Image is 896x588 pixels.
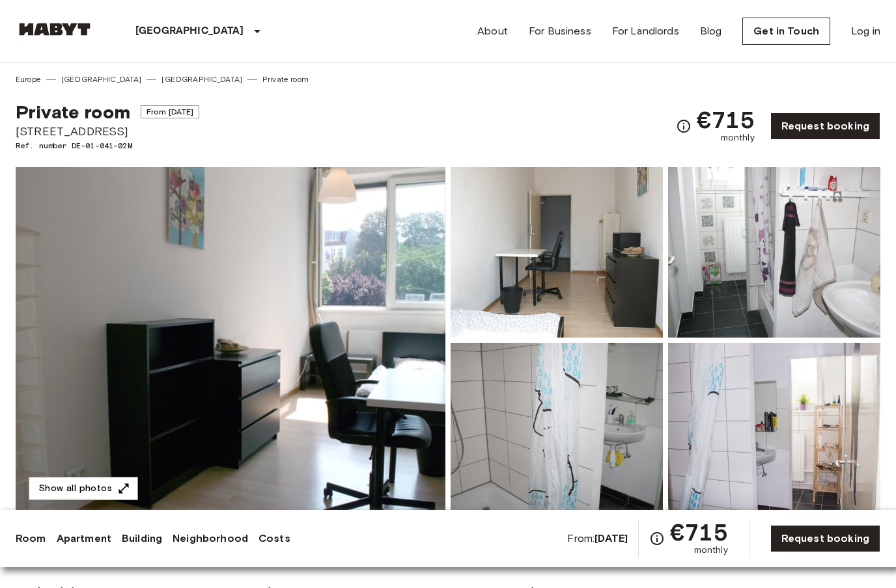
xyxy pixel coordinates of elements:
span: €715 [670,520,728,544]
a: Neighborhood [173,531,248,546]
img: Picture of unit DE-01-041-02M [451,167,663,338]
img: Picture of unit DE-01-041-02M [451,343,663,513]
span: €715 [697,108,755,131]
svg: Check cost overview for full price breakdown. Please note that discounts apply to new joiners onl... [649,531,665,546]
a: Get in Touch [742,18,830,45]
span: monthly [721,131,755,144]
span: [STREET_ADDRESS] [16,123,199,140]
p: [GEOGRAPHIC_DATA] [135,23,244,39]
a: Blog [700,23,722,39]
a: Request booking [770,113,880,140]
svg: Check cost overview for full price breakdown. Please note that discounts apply to new joiners onl... [676,118,692,134]
a: Request booking [770,525,880,552]
img: Habyt [16,23,94,36]
b: [DATE] [595,532,628,544]
a: Apartment [57,531,111,546]
a: Costs [259,531,290,546]
a: For Business [529,23,591,39]
a: Log in [851,23,880,39]
a: Room [16,531,46,546]
a: Building [122,531,162,546]
a: [GEOGRAPHIC_DATA] [61,73,142,85]
span: Ref. number DE-01-041-02M [16,140,199,152]
img: Picture of unit DE-01-041-02M [668,167,880,338]
a: About [477,23,508,39]
span: From: [567,531,628,546]
img: Picture of unit DE-01-041-02M [668,343,880,513]
button: Show all photos [29,477,138,501]
a: Europe [16,73,41,85]
span: Private room [16,101,130,123]
span: monthly [694,544,728,557]
span: From [DATE] [141,105,200,118]
a: [GEOGRAPHIC_DATA] [161,73,242,85]
a: For Landlords [612,23,679,39]
a: Private room [262,73,309,85]
img: Marketing picture of unit DE-01-041-02M [16,167,445,513]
